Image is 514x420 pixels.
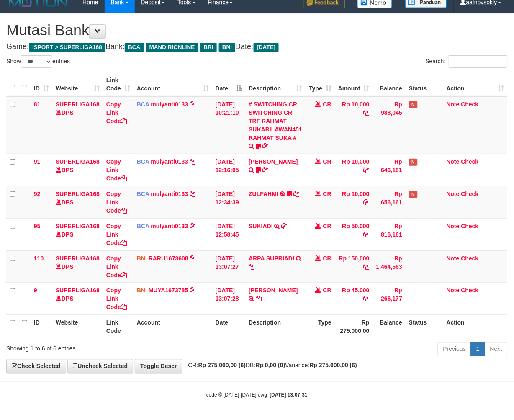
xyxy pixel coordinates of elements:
[249,223,273,229] a: SUKIADI
[56,223,100,229] a: SUPERLIGA168
[200,43,217,52] span: BRI
[335,283,373,315] td: Rp 45,000
[335,72,373,96] th: Amount: activate to sort column ascending
[52,283,103,315] td: DPS
[447,223,460,229] a: Note
[323,287,332,294] span: CR
[212,186,246,218] td: [DATE] 12:34:39
[52,186,103,218] td: DPS
[447,158,460,165] a: Note
[461,191,479,197] a: Check
[438,342,471,356] a: Previous
[294,191,300,197] a: Copy ZULFAHMI to clipboard
[406,72,443,96] th: Status
[373,315,406,339] th: Balance
[137,255,147,262] span: BNI
[249,101,302,141] a: # SWITCHING CR SWITCHING CR TRF RAHMAT SUKARILAWAN451 RAHMAT SUKA #
[245,72,306,96] th: Description: activate to sort column ascending
[443,72,508,96] th: Action: activate to sort column ascending
[306,72,335,96] th: Type: activate to sort column ascending
[262,143,268,149] a: Copy # SWITCHING CR SWITCHING CR TRF RAHMAT SUKARILAWAN451 RAHMAT SUKA # to clipboard
[52,96,103,154] td: DPS
[190,223,195,229] a: Copy mulyanti0133 to clipboard
[56,158,100,165] a: SUPERLIGA168
[256,362,285,369] strong: Rp 0,00 (0)
[34,158,41,165] span: 91
[31,315,52,339] th: ID
[282,223,288,229] a: Copy SUKIADI to clipboard
[249,158,298,165] a: [PERSON_NAME]
[190,191,195,197] a: Copy mulyanti0133 to clipboard
[373,186,406,218] td: Rp 656,161
[426,55,508,68] label: Search:
[364,167,370,173] a: Copy Rp 10,000 to clipboard
[443,315,508,339] th: Action
[56,287,100,294] a: SUPERLIGA168
[137,287,147,294] span: BNI
[212,250,246,283] td: [DATE] 13:07:27
[135,359,182,374] a: Toggle Descr
[21,55,52,68] select: Showentries
[364,199,370,206] a: Copy Rp 10,000 to clipboard
[219,43,235,52] span: BNI
[67,359,133,374] a: Uncheck Selected
[212,154,246,186] td: [DATE] 12:16:05
[149,255,188,262] a: RARU1673608
[373,72,406,96] th: Balance
[364,263,370,270] a: Copy Rp 150,000 to clipboard
[137,223,149,229] span: BCA
[335,96,373,154] td: Rp 10,000
[373,283,406,315] td: Rp 266,177
[52,154,103,186] td: DPS
[151,223,188,229] a: mulyanti0133
[137,158,149,165] span: BCA
[125,43,144,52] span: BCA
[256,296,262,302] a: Copy AHMAD JHODY to clipboard
[34,287,37,294] span: 9
[56,255,100,262] a: SUPERLIGA168
[106,191,127,214] a: Copy Link Code
[6,22,508,39] h1: Mutasi Bank
[373,154,406,186] td: Rp 646,161
[270,392,308,398] strong: [DATE] 13:07:31
[262,167,268,173] a: Copy RIYO RAHMAN to clipboard
[409,159,417,166] span: Has Note
[373,218,406,250] td: Rp 816,161
[323,191,332,197] span: CR
[56,191,100,197] a: SUPERLIGA168
[52,72,103,96] th: Website: activate to sort column ascending
[212,72,246,96] th: Date: activate to sort column descending
[6,43,508,51] h4: Game: Bank: Date:
[323,158,332,165] span: CR
[471,342,485,356] a: 1
[323,255,332,262] span: CR
[106,223,127,246] a: Copy Link Code
[106,255,127,278] a: Copy Link Code
[335,250,373,283] td: Rp 150,000
[364,231,370,238] a: Copy Rp 50,000 to clipboard
[190,101,195,108] a: Copy mulyanti0133 to clipboard
[34,191,41,197] span: 92
[461,287,479,294] a: Check
[249,287,298,294] a: [PERSON_NAME]
[212,283,246,315] td: [DATE] 13:07:28
[447,101,460,108] a: Note
[106,158,127,182] a: Copy Link Code
[335,154,373,186] td: Rp 10,000
[29,43,105,52] span: ISPORT > SUPERLIGA168
[249,263,254,270] a: Copy ARPA SUPRIADI to clipboard
[212,315,246,339] th: Date
[212,218,246,250] td: [DATE] 12:58:45
[52,218,103,250] td: DPS
[461,101,479,108] a: Check
[190,287,195,294] a: Copy MUYA1673785 to clipboard
[151,158,188,165] a: mulyanti0133
[184,362,357,369] span: CR: DB: Variance:
[190,158,195,165] a: Copy mulyanti0133 to clipboard
[409,191,417,198] span: Has Note
[31,72,52,96] th: ID: activate to sort column ascending
[198,362,246,369] strong: Rp 275.000,00 (6)
[335,218,373,250] td: Rp 50,000
[306,315,335,339] th: Type
[409,101,417,108] span: Has Note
